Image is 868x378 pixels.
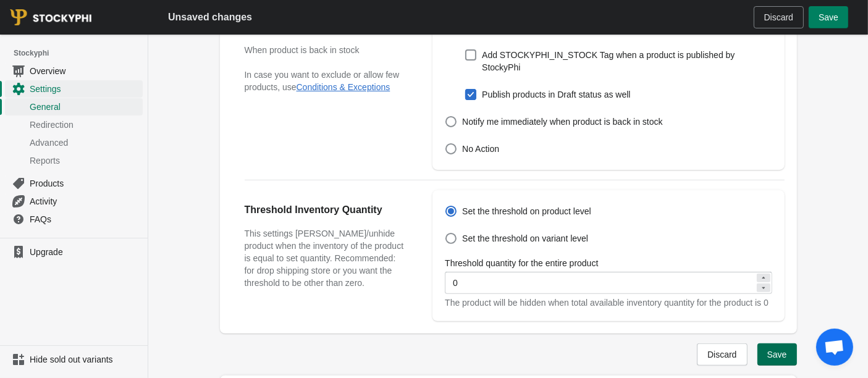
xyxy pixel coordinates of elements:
[462,143,499,155] span: No Action
[297,82,390,92] button: Conditions & Exceptions
[816,329,853,366] div: Open chat
[757,343,797,366] button: Save
[30,353,140,366] span: Hide sold out variants
[5,80,143,98] a: Settings
[5,174,143,192] a: Products
[697,343,747,366] button: Discard
[168,10,252,25] h2: Unsaved changes
[5,115,143,133] a: Redirection
[30,195,140,208] span: Activity
[482,49,772,73] span: Add STOCKYPHI_IN_STOCK Tag when a product is published by StockyPhi
[30,154,140,167] span: Reports
[14,47,148,59] span: Stockyphi
[30,65,140,77] span: Overview
[462,205,591,217] span: Set the threshold on product level
[30,101,140,113] span: General
[482,88,630,101] span: Publish products in Draft status as well
[5,351,143,368] a: Hide sold out variants
[707,350,736,359] span: Discard
[764,12,793,22] span: Discard
[245,44,408,56] h3: When product is back in stock
[5,151,143,169] a: Reports
[30,177,140,190] span: Products
[5,210,143,228] a: FAQs
[754,6,804,28] button: Discard
[5,62,143,80] a: Overview
[5,98,143,115] a: General
[30,136,140,149] span: Advanced
[245,69,408,93] p: In case you want to exclude or allow few products, use
[767,350,787,359] span: Save
[30,119,140,131] span: Redirection
[30,213,140,225] span: FAQs
[445,296,772,309] div: The product will be hidden when total available inventory quantity for the product is 0
[5,192,143,210] a: Activity
[819,12,838,22] span: Save
[445,257,598,269] label: Threshold quantity for the entire product
[245,227,408,289] h3: This settings [PERSON_NAME]/unhide product when the inventory of the product is equal to set quan...
[462,115,662,128] span: Notify me immediately when product is back in stock
[245,203,408,217] h2: Threshold Inventory Quantity
[5,243,143,261] a: Upgrade
[462,232,588,245] span: Set the threshold on variant level
[809,6,848,28] button: Save
[30,83,140,95] span: Settings
[5,133,143,151] a: Advanced
[30,246,140,258] span: Upgrade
